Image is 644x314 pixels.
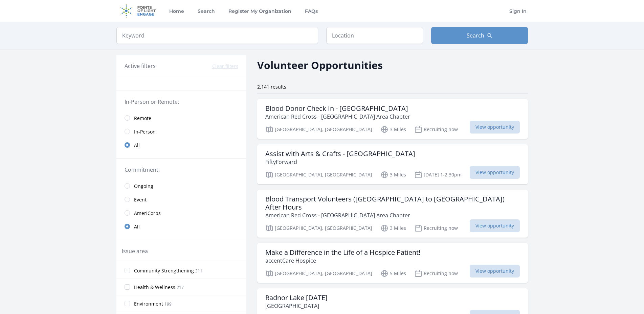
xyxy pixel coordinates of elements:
[265,195,520,211] h3: Blood Transport Volunteers ([GEOGRAPHIC_DATA] to [GEOGRAPHIC_DATA]) After Hours
[265,257,420,265] p: accentCare Hospice
[134,223,140,230] span: All
[470,121,520,134] span: View opportunity
[257,57,383,73] h2: Volunteer Opportunities
[265,150,415,158] h3: Assist with Arts & Crafts - [GEOGRAPHIC_DATA]
[470,166,520,179] span: View opportunity
[414,171,462,179] p: [DATE] 1-2:30pm
[134,128,156,135] span: In-Person
[414,269,458,277] p: Recruiting now
[326,27,423,44] input: Location
[467,31,484,40] span: Search
[265,104,410,113] h3: Blood Donor Check In - [GEOGRAPHIC_DATA]
[470,219,520,232] span: View opportunity
[134,183,153,190] span: Ongoing
[265,125,372,134] p: [GEOGRAPHIC_DATA], [GEOGRAPHIC_DATA]
[122,247,148,255] legend: Issue area
[257,83,286,90] span: 2,141 results
[116,111,246,125] a: Remote
[125,98,238,106] legend: In-Person or Remote:
[414,125,458,134] p: Recruiting now
[134,196,147,203] span: Event
[265,302,328,310] p: [GEOGRAPHIC_DATA]
[125,268,130,273] input: Community Strengthening 311
[380,269,406,277] p: 5 Miles
[125,62,156,70] h3: Active filters
[265,248,420,257] h3: Make a Difference in the Life of a Hospice Patient!
[257,243,528,283] a: Make a Difference in the Life of a Hospice Patient! accentCare Hospice [GEOGRAPHIC_DATA], [GEOGRA...
[134,115,151,122] span: Remote
[265,171,372,179] p: [GEOGRAPHIC_DATA], [GEOGRAPHIC_DATA]
[257,99,528,139] a: Blood Donor Check In - [GEOGRAPHIC_DATA] American Red Cross - [GEOGRAPHIC_DATA] Area Chapter [GEO...
[134,300,163,307] span: Environment
[116,206,246,220] a: AmeriCorps
[195,268,202,274] span: 311
[134,210,161,217] span: AmeriCorps
[257,144,528,184] a: Assist with Arts & Crafts - [GEOGRAPHIC_DATA] FiftyForward [GEOGRAPHIC_DATA], [GEOGRAPHIC_DATA] 3...
[470,265,520,277] span: View opportunity
[116,27,318,44] input: Keyword
[134,284,175,291] span: Health & Wellness
[265,224,372,232] p: [GEOGRAPHIC_DATA], [GEOGRAPHIC_DATA]
[164,301,172,307] span: 199
[265,158,415,166] p: FiftyForward
[134,267,194,274] span: Community Strengthening
[125,301,130,306] input: Environment 199
[380,224,406,232] p: 3 Miles
[177,285,184,290] span: 217
[431,27,528,44] button: Search
[265,269,372,277] p: [GEOGRAPHIC_DATA], [GEOGRAPHIC_DATA]
[125,284,130,290] input: Health & Wellness 217
[116,179,246,193] a: Ongoing
[212,63,238,70] button: Clear filters
[414,224,458,232] p: Recruiting now
[116,193,246,206] a: Event
[257,190,528,238] a: Blood Transport Volunteers ([GEOGRAPHIC_DATA] to [GEOGRAPHIC_DATA]) After Hours American Red Cros...
[265,113,410,121] p: American Red Cross - [GEOGRAPHIC_DATA] Area Chapter
[380,171,406,179] p: 3 Miles
[116,138,246,152] a: All
[265,294,328,302] h3: Radnor Lake [DATE]
[116,220,246,233] a: All
[125,166,238,174] legend: Commitment:
[134,142,140,149] span: All
[380,125,406,134] p: 3 Miles
[116,125,246,138] a: In-Person
[265,211,520,219] p: American Red Cross - [GEOGRAPHIC_DATA] Area Chapter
